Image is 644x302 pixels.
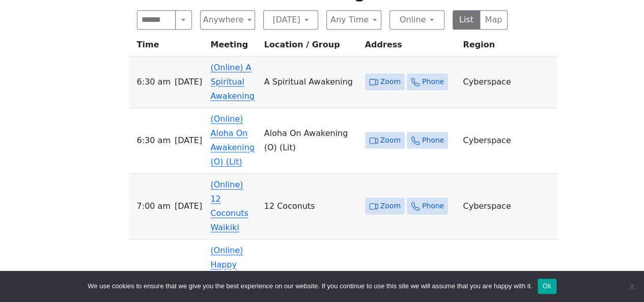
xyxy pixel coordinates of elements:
span: Zoom [380,75,401,88]
span: No [626,281,636,291]
td: A Spiritual Awakening [260,57,361,108]
span: Zoom [380,134,401,147]
button: Ok [538,279,556,294]
a: (Online) A Spiritual Awakening [210,63,255,101]
span: Zoom [380,200,401,212]
td: Cyberspace [459,57,556,108]
button: Map [480,10,508,30]
td: 12 Coconuts [260,174,361,239]
button: Search [175,10,191,30]
span: Phone [422,75,444,88]
button: List [453,10,481,30]
span: [DATE] [175,75,202,89]
span: We use cookies to ensure that we give you the best experience on our website. If you continue to ... [88,281,532,291]
td: Cyberspace [459,108,556,174]
span: 6:30 AM [137,75,171,89]
td: Cyberspace [459,174,556,239]
span: [DATE] [175,199,202,213]
button: Any Time [326,10,381,30]
td: Aloha On Awakening (O) (Lit) [260,108,361,174]
span: Phone [422,200,444,212]
span: 6:30 AM [137,133,171,148]
input: Search [137,10,176,30]
a: (Online) Aloha On Awakening (O) (Lit) [210,114,255,167]
span: [DATE] [175,133,202,148]
th: Meeting [206,38,260,57]
span: 7:00 AM [137,199,171,213]
button: [DATE] [263,10,318,30]
th: Time [129,38,207,57]
th: Location / Group [260,38,361,57]
button: Anywhere [200,10,255,30]
th: Region [459,38,556,57]
a: (Online) 12 Coconuts Waikiki [210,180,248,232]
span: Phone [422,134,444,147]
button: Online [389,10,444,30]
th: Address [361,38,459,57]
